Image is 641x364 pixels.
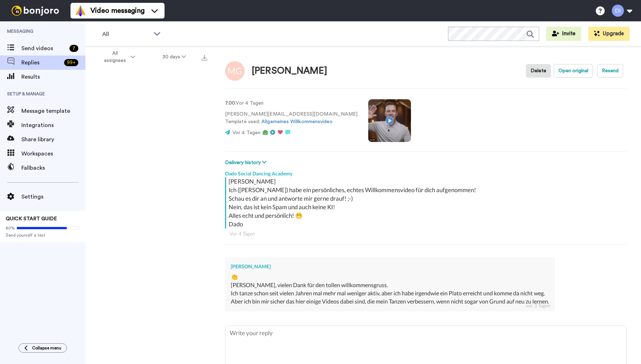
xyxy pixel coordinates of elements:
[225,111,358,126] p: [PERSON_NAME][EMAIL_ADDRESS][DOMAIN_NAME] Template used:
[6,225,15,231] span: 80%
[233,130,260,135] span: Vor 4 Tagen
[261,119,333,124] a: Allgemeines Willkommensvideo
[21,149,85,158] span: Workspaces
[526,64,551,78] button: Delete
[225,101,235,106] strong: 7.00
[6,232,80,238] span: Send yourself a test
[231,273,549,281] div: 👏
[87,47,149,67] button: All assignees
[64,59,78,66] div: 99 +
[90,6,145,16] span: Video messaging
[100,50,129,64] span: All assignees
[231,281,549,306] div: [PERSON_NAME], vielen Dank für den tollen willkommensgruss. Ich tanze schon seit vielen Jahren ma...
[21,44,67,53] span: Send videos
[252,66,327,76] div: [PERSON_NAME]
[202,55,207,60] img: export.svg
[75,5,86,16] img: vm-color.svg
[19,343,67,353] button: Collapse menu
[9,6,62,16] img: bj-logo-header-white.svg
[21,121,85,130] span: Integrations
[229,230,622,237] div: Vor 4 Tagen
[225,61,245,81] img: Image of Martin Griegoleit
[21,58,61,67] span: Replies
[526,302,551,309] div: vor 3 Tagen
[588,27,630,41] button: Upgrade
[597,64,623,78] button: Resend
[225,167,627,177] div: Dado Social Dancing Academy
[231,263,549,270] div: [PERSON_NAME]
[21,135,85,144] span: Share library
[21,73,85,81] span: Results
[21,164,85,172] span: Fallbacks
[546,27,581,41] button: Invite
[229,177,625,228] div: [PERSON_NAME] Ich ([PERSON_NAME]) habe ein persönliches, echtes Willkommensvideo für dich aufgeno...
[225,159,269,167] button: Delivery history
[21,192,85,201] span: Settings
[149,51,200,63] button: 30 days
[199,52,209,62] button: Export all results that match these filters now.
[102,30,150,38] span: All
[21,107,85,115] span: Message template
[32,345,61,351] span: Collapse menu
[6,216,57,221] span: QUICK START GUIDE
[225,100,358,107] p: : Vor 4 Tagen
[554,64,593,78] button: Open original
[69,45,78,52] div: 7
